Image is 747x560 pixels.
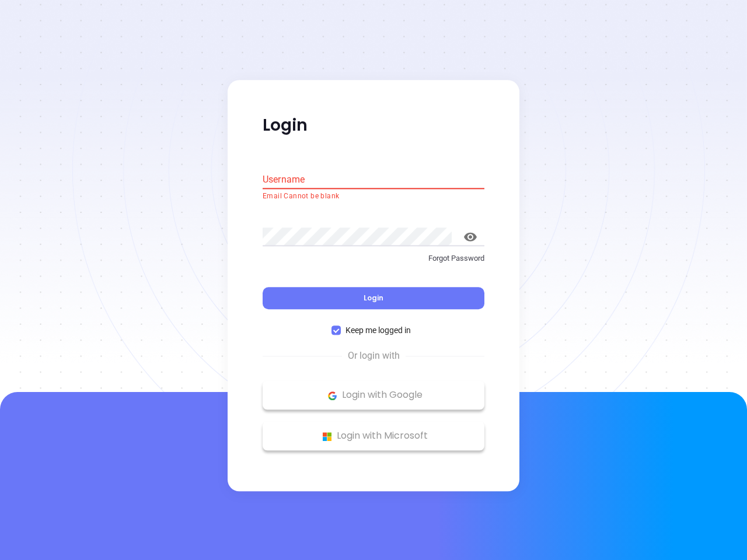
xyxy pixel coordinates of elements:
span: Login [364,293,383,303]
p: Email Cannot be blank [263,191,484,202]
p: Login with Google [268,387,479,404]
button: Microsoft Logo Login with Microsoft [263,422,484,451]
p: Login with Microsoft [268,428,479,445]
button: Google Logo Login with Google [263,381,484,410]
p: Login [263,115,484,136]
a: Forgot Password [263,253,484,274]
p: Forgot Password [263,253,484,264]
span: Keep me logged in [341,324,416,337]
img: Google Logo [325,388,340,403]
button: toggle password visibility [456,223,484,251]
span: Or login with [342,349,406,363]
button: Login [263,288,484,310]
img: Microsoft Logo [320,429,334,444]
